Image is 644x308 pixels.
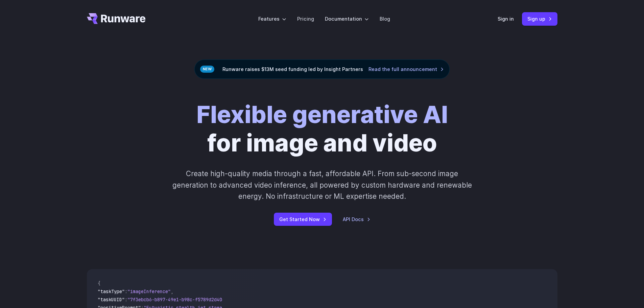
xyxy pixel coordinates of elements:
[274,213,332,226] a: Get Started Now
[297,15,314,23] a: Pricing
[98,297,125,303] span: "taskUUID"
[258,15,286,23] label: Features
[325,15,369,23] label: Documentation
[171,168,473,202] p: Create high-quality media through a fast, affordable API. From sub-second image generation to adv...
[380,15,390,23] a: Blog
[343,215,371,223] a: API Docs
[196,100,448,157] h1: for image and video
[125,297,127,303] span: :
[196,100,448,129] strong: Flexible generative AI
[171,288,173,294] span: ,
[125,288,127,294] span: :
[98,280,100,286] span: {
[98,288,125,294] span: "taskType"
[194,60,450,79] div: Runware raises $13M seed funding led by Insight Partners
[522,12,557,25] a: Sign up
[368,65,444,73] a: Read the full announcement
[127,288,171,294] span: "imageInference"
[87,13,146,24] a: Go to /
[127,297,230,303] span: "7f3ebcb6-b897-49e1-b98c-f5789d2d40d7"
[498,15,514,23] a: Sign in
